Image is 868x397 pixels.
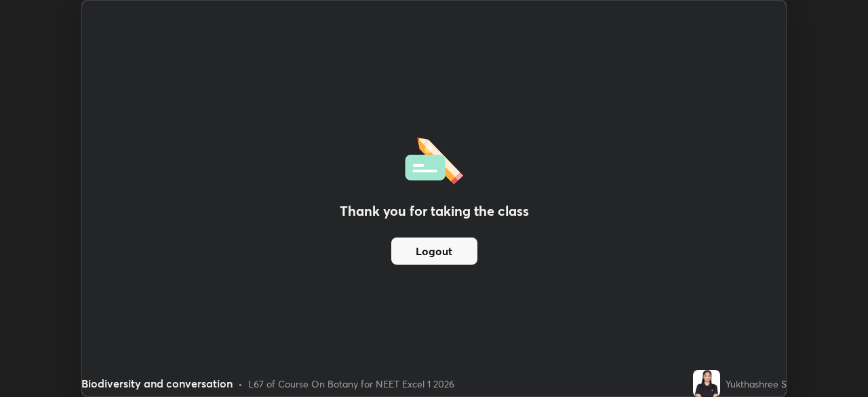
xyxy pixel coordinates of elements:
[391,238,477,265] button: Logout
[726,377,787,391] div: Yukthashree S
[340,201,529,221] h2: Thank you for taking the class
[238,377,243,391] div: •
[693,370,720,397] img: 822c64bccd40428e85391bb17f9fb9b0.jpg
[248,377,454,391] div: L67 of Course On Botany for NEET Excel 1 2026
[405,133,463,185] img: offlineFeedback.1438e8b3.svg
[81,375,233,392] div: Biodiversity and conversation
